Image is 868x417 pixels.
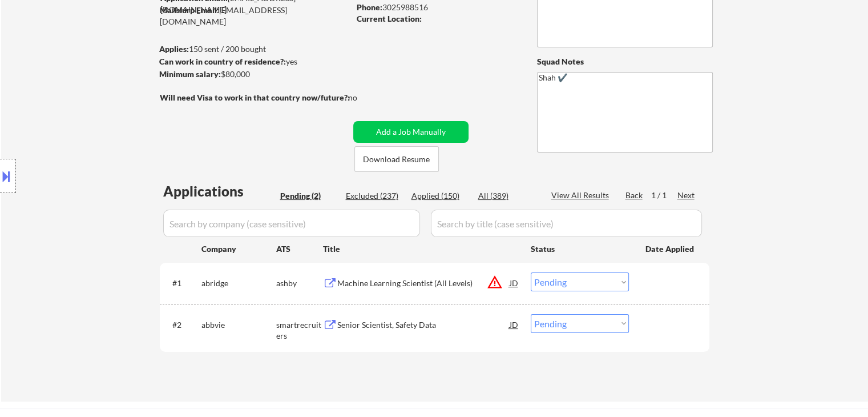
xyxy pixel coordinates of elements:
[337,278,510,289] div: Machine Learning Scientist (All Levels)
[163,185,276,198] div: Applications
[487,274,503,290] button: warning_amber
[551,190,612,201] div: View All Results
[348,92,381,103] div: no
[531,238,629,259] div: Status
[357,14,422,23] strong: Current Location:
[159,69,221,79] strong: Minimum salary:
[160,93,350,102] strong: Will need Visa to work in that country now/future?:
[357,2,518,13] div: 3025988516
[651,190,677,201] div: 1 / 1
[276,319,323,342] div: smartrecruiters
[201,278,276,289] div: abridge
[160,5,349,27] div: [EMAIL_ADDRESS][DOMAIN_NAME]
[159,57,286,66] strong: Can work in country of residence?:
[357,2,382,12] strong: Phone:
[645,243,696,255] div: Date Applied
[201,243,276,255] div: Company
[353,121,469,143] button: Add a Job Manually
[276,243,323,255] div: ATS
[677,190,696,201] div: Next
[411,190,469,202] div: Applied (150)
[159,56,346,67] div: yes
[625,190,644,201] div: Back
[508,272,520,293] div: JD
[323,243,520,255] div: Title
[163,210,420,237] input: Search by company (case sensitive)
[346,190,403,202] div: Excluded (237)
[478,190,535,202] div: All (389)
[172,278,192,289] div: #1
[431,210,702,237] input: Search by title (case sensitive)
[159,69,349,80] div: $80,000
[201,319,276,331] div: abbvie
[160,5,219,15] strong: Mailslurp Email:
[276,278,323,289] div: ashby
[280,190,337,202] div: Pending (2)
[537,56,713,67] div: Squad Notes
[354,146,439,172] button: Download Resume
[337,319,510,331] div: Senior Scientist, Safety Data
[159,43,349,55] div: 150 sent / 200 bought
[172,319,192,331] div: #2
[159,44,189,54] strong: Applies:
[508,314,520,335] div: JD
